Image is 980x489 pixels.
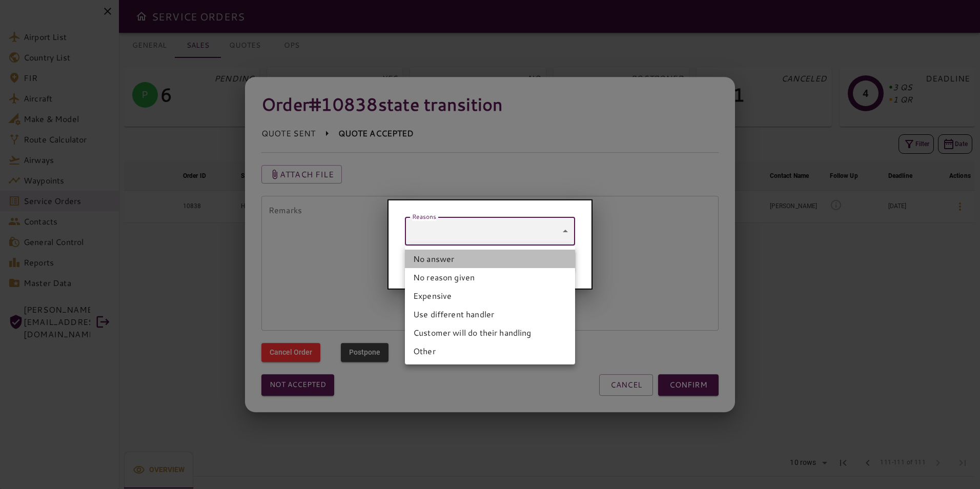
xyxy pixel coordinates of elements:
[405,305,575,323] li: Use different handler
[405,287,575,305] li: Expensive
[405,323,575,342] li: Customer will do their handling
[405,342,575,360] li: Other
[405,268,575,287] li: No reason given
[405,250,575,268] li: No answer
